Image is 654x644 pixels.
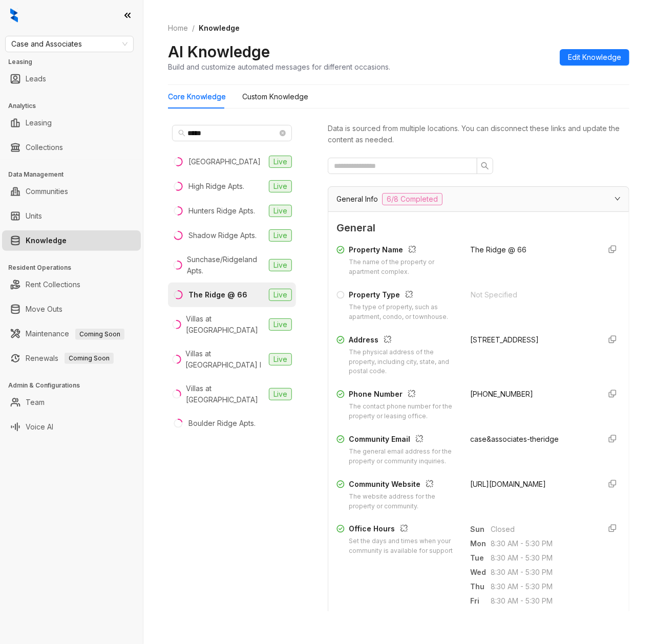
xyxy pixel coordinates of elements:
[491,524,593,535] span: Closed
[2,348,141,369] li: Renewals
[471,435,559,443] span: case&associates-theridge
[349,447,458,466] div: The general email address for the property or community inquiries.
[26,230,67,251] a: Knowledge
[471,334,593,346] div: [STREET_ADDRESS]
[269,289,292,301] span: Live
[349,244,458,257] div: Property Name
[349,402,458,421] div: The contact phone number for the property or leasing office.
[186,383,265,405] div: Villas at [GEOGRAPHIC_DATA]
[188,418,256,429] div: Boulder Ridge Apts.
[471,581,491,592] span: Thu
[8,101,143,111] h3: Analytics
[568,52,621,63] span: Edit Knowledge
[10,8,18,23] img: logo
[269,388,292,400] span: Live
[336,194,378,205] span: General Info
[336,220,621,236] span: General
[349,389,458,402] div: Phone Number
[615,196,621,202] span: expanded
[188,156,261,167] div: [GEOGRAPHIC_DATA]
[168,42,270,61] h2: AI Knowledge
[188,289,247,300] div: The Ridge @ 66
[269,156,292,168] span: Live
[2,206,141,226] li: Units
[471,480,546,488] span: [URL][DOMAIN_NAME]
[560,49,629,66] button: Edit Knowledge
[2,417,141,437] li: Voice AI
[11,36,128,52] span: Case and Associates
[328,123,629,145] div: Data is sourced from multiple locations. You can disconnect these links and update the content as...
[2,113,141,133] li: Leasing
[491,552,593,564] span: 8:30 AM - 5:30 PM
[188,205,255,217] div: Hunters Ridge Apts.
[26,137,63,158] a: Collections
[491,595,593,607] span: 8:30 AM - 5:30 PM
[26,348,114,369] a: RenewalsComing Soon
[65,353,114,364] span: Coming Soon
[26,113,52,133] a: Leasing
[2,392,141,413] li: Team
[269,229,292,242] span: Live
[199,24,240,32] span: Knowledge
[491,581,593,592] span: 8:30 AM - 5:30 PM
[491,538,593,549] span: 8:30 AM - 5:30 PM
[269,353,292,366] span: Live
[8,263,143,272] h3: Resident Operations
[382,193,442,205] span: 6/8 Completed
[2,181,141,202] li: Communities
[188,230,257,241] div: Shadow Ridge Apts.
[185,348,265,371] div: Villas at [GEOGRAPHIC_DATA] I
[187,254,265,276] div: Sunchase/Ridgeland Apts.
[349,479,458,492] div: Community Website
[471,538,491,549] span: Mon
[471,390,534,398] span: [PHONE_NUMBER]
[269,205,292,217] span: Live
[471,524,491,535] span: Sun
[471,245,527,254] span: The Ridge @ 66
[349,303,458,322] div: The type of property, such as apartment, condo, or townhouse.
[471,610,491,621] span: Sat
[26,299,62,319] a: Move Outs
[26,206,42,226] a: Units
[269,180,292,192] span: Live
[8,57,143,67] h3: Leasing
[168,91,226,102] div: Core Knowledge
[26,69,46,89] a: Leads
[349,536,458,556] div: Set the days and times when your community is available for support
[349,334,458,348] div: Address
[471,552,491,564] span: Tue
[26,392,45,413] a: Team
[269,318,292,331] span: Live
[178,130,185,137] span: search
[2,274,141,295] li: Rent Collections
[471,595,491,607] span: Fri
[2,299,141,319] li: Move Outs
[269,259,292,271] span: Live
[481,162,489,170] span: search
[166,23,190,34] a: Home
[349,348,458,377] div: The physical address of the property, including city, state, and postal code.
[349,289,458,303] div: Property Type
[2,69,141,89] li: Leads
[471,567,491,578] span: Wed
[328,187,629,211] div: General Info6/8 Completed
[2,324,141,344] li: Maintenance
[75,329,124,340] span: Coming Soon
[8,170,143,179] h3: Data Management
[471,289,593,300] div: Not Specified
[8,381,143,390] h3: Admin & Configurations
[491,610,593,621] span: 10:00 AM - 3:00 PM
[491,567,593,578] span: 8:30 AM - 5:30 PM
[186,313,265,336] div: Villas at [GEOGRAPHIC_DATA]
[280,130,286,136] span: close-circle
[349,434,458,447] div: Community Email
[26,417,53,437] a: Voice AI
[349,257,458,277] div: The name of the property or apartment complex.
[168,61,390,72] div: Build and customize automated messages for different occasions.
[349,523,458,536] div: Office Hours
[26,181,68,202] a: Communities
[242,91,308,102] div: Custom Knowledge
[349,492,458,511] div: The website address for the property or community.
[188,181,244,192] div: High Ridge Apts.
